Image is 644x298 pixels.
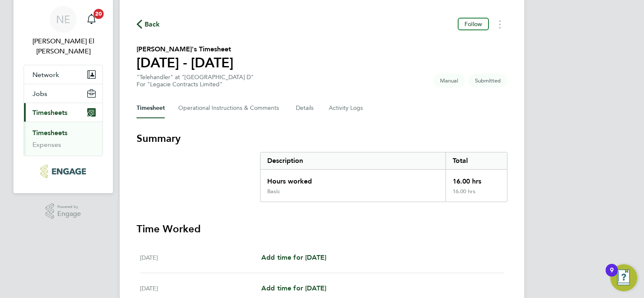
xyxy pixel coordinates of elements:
[445,188,507,202] div: 16.00 hrs
[83,6,100,33] a: 20
[32,90,47,98] span: Jobs
[57,210,81,218] span: Engage
[260,170,445,188] div: Hours worked
[445,170,507,188] div: 16.00 hrs
[260,152,507,202] div: Summary
[261,253,326,261] span: Add time for [DATE]
[137,44,233,54] h2: [PERSON_NAME]'s Timesheet
[137,19,160,29] button: Back
[24,103,102,122] button: Timesheets
[56,14,70,25] span: NE
[261,253,326,263] a: Add time for [DATE]
[140,283,261,293] div: [DATE]
[145,19,160,29] span: Back
[137,132,507,145] h3: Summary
[261,283,326,293] a: Add time for [DATE]
[458,18,489,30] button: Follow
[46,203,81,219] a: Powered byEngage
[178,98,282,118] button: Operational Instructions & Comments
[57,203,81,210] span: Powered by
[137,98,165,118] button: Timesheet
[468,74,507,88] span: This timesheet is Submitted.
[261,284,326,292] span: Add time for [DATE]
[137,54,233,71] h1: [DATE] - [DATE]
[445,152,507,169] div: Total
[32,71,59,79] span: Network
[137,81,254,88] div: For "Legacie Contracts Limited"
[610,264,637,291] button: Open Resource Center, 9 new notifications
[94,9,104,19] span: 20
[24,84,102,103] button: Jobs
[267,188,280,195] div: Basic
[24,36,103,56] span: Nora El Gendy
[464,20,482,28] span: Follow
[260,152,445,169] div: Description
[32,109,67,117] span: Timesheets
[32,129,67,137] a: Timesheets
[140,253,261,263] div: [DATE]
[24,6,103,56] a: NE[PERSON_NAME] El [PERSON_NAME]
[24,165,103,178] a: Go to home page
[137,74,254,88] div: "Telehandler" at "[GEOGRAPHIC_DATA] D"
[137,222,507,236] h3: Time Worked
[329,98,364,118] button: Activity Logs
[610,270,614,281] div: 9
[492,18,507,31] button: Timesheets Menu
[24,122,102,156] div: Timesheets
[24,65,102,84] button: Network
[296,98,315,118] button: Details
[433,74,465,88] span: This timesheet was manually created.
[32,141,61,149] a: Expenses
[40,165,86,178] img: legacie-logo-retina.png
